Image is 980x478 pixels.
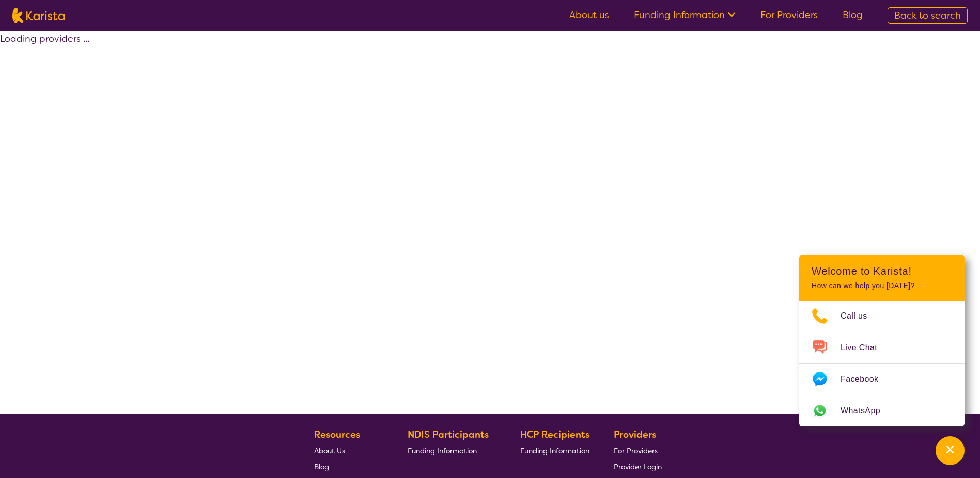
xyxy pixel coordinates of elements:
span: Blog [314,462,329,471]
a: About Us [314,442,383,458]
a: Web link opens in a new tab. [799,395,965,426]
b: Providers [614,428,656,441]
a: Back to search [888,7,968,24]
span: Live Chat [841,340,890,355]
b: HCP Recipients [520,428,589,441]
span: Provider Login [614,462,662,471]
a: Blog [843,9,863,21]
button: Channel Menu [936,436,965,465]
a: Provider Login [614,458,662,474]
span: Facebook [841,371,891,387]
a: About us [569,9,609,21]
span: WhatsApp [841,403,893,419]
img: Karista logo [12,8,65,23]
span: Funding Information [520,446,589,455]
ul: Choose channel [799,301,965,426]
b: NDIS Participants [408,428,489,441]
a: Funding Information [408,442,496,458]
a: Funding Information [634,9,736,21]
span: Funding Information [408,446,477,455]
b: Resources [314,428,360,441]
span: Call us [841,308,880,324]
a: Blog [314,458,383,474]
a: Funding Information [520,442,589,458]
h2: Welcome to Karista! [812,265,952,277]
div: Channel Menu [799,255,965,426]
p: How can we help you [DATE]? [812,281,952,290]
span: Back to search [894,9,961,22]
a: For Providers [760,9,818,21]
span: For Providers [614,446,658,455]
span: About Us [314,446,345,455]
a: For Providers [614,442,662,458]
